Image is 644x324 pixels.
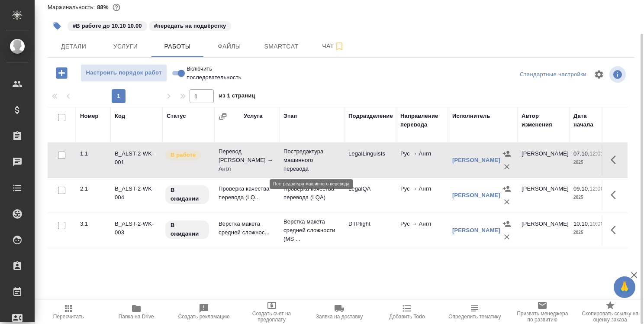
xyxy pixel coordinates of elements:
div: Исполнитель назначен, приступать к работе пока рано [164,185,210,205]
div: Автор изменения [522,112,565,129]
button: Определить тематику [441,300,509,324]
div: Исполнитель выполняет работу [164,149,210,161]
p: Проверка качества перевода (LQA) [283,185,340,202]
div: Номер [80,112,99,120]
p: 10:00 [589,220,604,227]
td: B_ALST-2-WK-004 [110,180,162,211]
a: [PERSON_NAME] [452,192,500,198]
td: [PERSON_NAME] [517,180,569,211]
button: Пересчитать [35,300,102,324]
button: Назначить [500,217,513,230]
span: Детали [53,41,94,52]
a: [PERSON_NAME] [452,227,500,233]
button: Удалить [500,160,513,173]
a: [PERSON_NAME] [452,157,500,163]
p: 10.10, [573,220,589,227]
td: LegalLinguists [344,145,396,175]
span: Создать рекламацию [178,314,230,320]
span: Скопировать ссылку на оценку заказа [582,311,639,323]
button: Настроить порядок работ [80,64,167,82]
div: Статус [167,112,186,120]
button: 🙏 [614,276,635,298]
p: #В работе до 10.10 10.00 [73,22,142,30]
span: Создать счет на предоплату [243,311,300,323]
button: Здесь прячутся важные кнопки [605,149,626,170]
button: Здесь прячутся важные кнопки [605,220,626,240]
div: Дата начала [573,112,608,129]
span: 🙏 [617,278,632,296]
p: #передать на подвёрстку [154,22,226,30]
button: Добавить тэг [48,16,67,36]
p: В ожидании [171,186,204,203]
span: Настроить порядок работ [85,68,162,78]
td: B_ALST-2-WK-003 [110,215,162,246]
span: Пересчитать [53,314,84,320]
span: передать на подвёрстку [148,22,232,29]
span: Папка на Drive [119,314,154,320]
td: [PERSON_NAME] [517,145,569,175]
div: Код [115,112,125,120]
p: 12:00 [589,185,604,192]
button: Назначить [500,147,513,160]
button: Создать рекламацию [170,300,238,324]
span: Заявка на доставку [316,314,363,320]
p: 09.10, [573,185,589,192]
div: 3.1 [80,220,106,228]
span: Работы [157,41,198,52]
td: [PERSON_NAME] [517,215,569,246]
p: В работе [171,151,196,159]
button: Добавить Todo [373,300,441,324]
button: Добавить работу [50,64,74,82]
td: LegalQA [344,180,396,211]
p: Маржинальность: [48,4,97,10]
span: Файлы [209,41,250,52]
div: Направление перевода [400,112,444,129]
td: B_ALST-2-WK-001 [110,145,162,175]
td: Рус → Англ [396,180,448,211]
span: Включить последовательность [187,65,241,82]
td: DTPlight [344,215,396,246]
p: 88% [97,4,110,10]
button: Сгруппировать [219,112,227,121]
button: Заявка на доставку [306,300,373,324]
td: Рус → Англ [396,145,448,175]
td: Перевод [PERSON_NAME] → Англ [214,143,279,178]
div: 1.1 [80,149,106,158]
td: Проверка качества перевода (LQ... [214,180,279,211]
span: Настроить таблицу [589,64,609,85]
p: Постредактура машинного перевода [283,147,340,173]
div: split button [518,68,589,81]
span: В работе до 10.10 10.00 [67,22,148,29]
span: Услуги [105,41,146,52]
button: Создать счет на предоплату [238,300,305,324]
p: 07.10, [573,150,589,157]
button: Удалить [500,230,513,243]
p: 2025 [573,193,608,202]
span: Добавить Todo [389,314,425,320]
p: Верстка макета средней сложности (MS ... [283,217,340,243]
td: Верстка макета средней сложнос... [214,215,279,246]
p: 12:01 [589,150,604,157]
span: Призвать менеджера по развитию [514,311,571,323]
span: из 1 страниц [219,91,255,103]
p: В ожидании [171,221,204,238]
span: Определить тематику [448,314,501,320]
button: Скопировать ссылку на оценку заказа [576,300,644,324]
td: Рус → Англ [396,215,448,246]
span: Чат [312,41,354,52]
div: Услуга [244,112,262,120]
div: Подразделение [348,112,393,120]
span: Посмотреть информацию [609,66,628,83]
button: Призвать менеджера по развитию [509,300,576,324]
button: Папка на Drive [102,300,170,324]
button: 2421.20 RUB; [111,2,122,13]
div: Исполнитель [452,112,490,120]
p: 2025 [573,158,608,167]
span: Smartcat [261,41,302,52]
div: Этап [283,112,297,120]
button: Здесь прячутся важные кнопки [605,185,626,205]
button: Назначить [500,182,513,195]
p: 2025 [573,228,608,237]
div: Исполнитель назначен, приступать к работе пока рано [164,220,210,240]
button: Удалить [500,195,513,208]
